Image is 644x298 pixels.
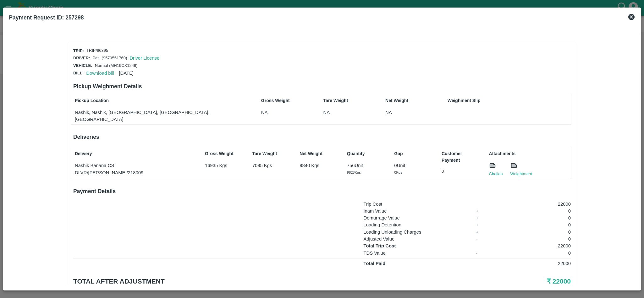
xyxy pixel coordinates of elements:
p: + [476,214,493,221]
a: Challan [489,171,503,177]
p: Loading Detention [363,221,467,228]
p: Adjusted Value [363,236,467,242]
p: NA [261,109,300,116]
span: 0 Kgs [394,171,402,174]
p: NA [323,109,362,116]
p: Trip Cost [363,201,467,208]
p: 22000 [502,201,571,208]
p: Net Weight [385,97,424,104]
h5: ₹ 22000 [405,277,571,286]
p: 0 [502,250,571,257]
p: Weighment Slip [448,97,569,104]
p: Attachments [489,150,570,157]
p: TRIP/86395 [86,48,108,54]
p: Quantity [347,150,386,157]
span: Bill: [73,71,84,75]
p: Nashik Banana CS [75,162,196,169]
p: Customer Payment [442,150,481,164]
p: Loading Unloading Charges [363,229,467,236]
h6: Pickup Weighment Details [73,82,571,91]
p: 0 [502,208,571,214]
p: - [476,236,493,242]
p: Delivery [75,150,196,157]
p: Gross Weight [205,150,244,157]
p: TDS Value [363,250,467,257]
span: [DATE] [119,71,134,76]
strong: Total Paid [363,261,385,266]
p: Normal (MH19CX1249) [95,63,138,69]
strong: Total Trip Cost [363,243,396,248]
p: 0 [502,214,571,221]
p: Inam Value [363,208,467,214]
span: Trip: [73,48,84,53]
p: 16935 Kgs [205,162,244,169]
p: Gross Weight [261,97,300,104]
p: Net Weight [300,150,339,157]
span: Vehicle: [73,63,92,68]
h6: Payment Details [73,187,571,196]
p: Nashik, Nashik, [GEOGRAPHIC_DATA], [GEOGRAPHIC_DATA], [GEOGRAPHIC_DATA] [75,109,238,123]
p: 756 Unit [347,162,386,169]
span: Driver: [73,56,90,60]
p: 0 [502,229,571,236]
a: Driver License [129,56,159,61]
p: + [476,208,493,214]
a: Download bill [86,71,114,76]
p: 22000 [502,242,571,249]
p: DLVR/[PERSON_NAME]/218009 [75,169,196,176]
p: 9840 Kgs [300,162,339,169]
p: Demurrage Value [363,214,467,221]
h5: Total after adjustment [73,277,405,286]
p: Pickup Location [75,97,238,104]
p: 0 [502,236,571,242]
p: Patil (9579551760) [92,55,127,61]
p: 22000 [502,260,571,267]
h6: Deliveries [73,133,571,141]
p: + [476,229,493,236]
span: 9828 Kgs [347,171,361,174]
p: 7095 Kgs [252,162,291,169]
p: Tare Weight [252,150,291,157]
p: + [476,221,493,228]
p: NA [385,109,424,116]
b: Payment Request ID: 257298 [9,14,84,21]
p: 0 Unit [394,162,433,169]
p: 0 [442,169,481,175]
p: Tare Weight [323,97,362,104]
p: Gap [394,150,433,157]
a: Weightment [510,171,532,177]
p: 0 [502,221,571,228]
p: - [476,250,493,257]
